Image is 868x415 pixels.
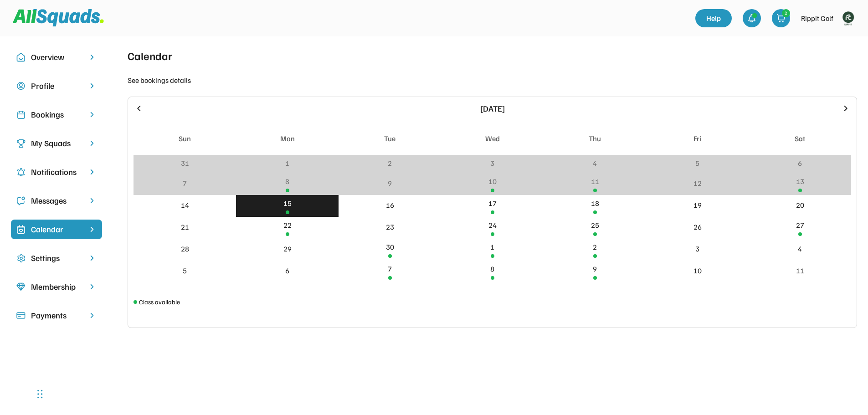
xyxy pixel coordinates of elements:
[796,200,804,210] div: 20
[693,221,702,232] div: 26
[31,195,82,207] div: Messages
[485,133,500,144] div: Wed
[87,282,97,291] img: chevron-right.svg
[795,133,805,144] div: Sat
[796,176,804,187] div: 13
[798,243,802,254] div: 4
[693,265,702,276] div: 10
[488,220,497,231] div: 24
[285,158,289,169] div: 1
[695,243,699,254] div: 3
[87,53,97,61] img: chevron-right.svg
[488,198,497,209] div: 17
[693,178,702,189] div: 12
[591,220,599,231] div: 25
[388,178,392,189] div: 9
[798,158,802,169] div: 6
[16,82,26,91] img: user-circle.svg
[31,166,82,178] div: Notifications
[591,176,599,187] div: 11
[87,82,97,90] img: chevron-right.svg
[488,176,497,187] div: 10
[183,265,187,276] div: 5
[388,158,392,169] div: 2
[593,263,597,274] div: 9
[490,158,494,169] div: 3
[181,158,189,169] div: 31
[31,252,82,264] div: Settings
[388,263,392,274] div: 7
[149,102,836,115] div: [DATE]
[31,281,82,293] div: Membership
[283,220,292,231] div: 22
[283,243,292,254] div: 29
[695,9,732,27] a: Help
[181,200,189,210] div: 14
[87,254,97,262] img: chevron-right.svg
[16,139,26,148] img: Icon%20copy%203.svg
[16,196,26,205] img: Icon%20copy%205.svg
[16,254,26,263] img: Icon%20copy%2016.svg
[16,168,26,177] img: Icon%20copy%204.svg
[183,178,187,189] div: 7
[384,133,395,144] div: Tue
[386,221,394,232] div: 23
[31,223,82,236] div: Calendar
[128,75,191,86] div: See bookings details
[782,10,790,16] div: 2
[593,158,597,169] div: 4
[139,297,180,307] div: Class available
[181,243,189,254] div: 28
[280,133,295,144] div: Mon
[283,198,292,209] div: 15
[16,53,26,62] img: Icon%20copy%2010.svg
[16,110,26,119] img: Icon%20copy%202.svg
[776,14,786,23] img: shopping-cart-01%20%281%29.svg
[693,133,701,144] div: Fri
[87,225,97,234] img: chevron-right%20copy%203.svg
[796,265,804,276] div: 11
[16,282,26,292] img: Icon%20copy%208.svg
[695,158,699,169] div: 5
[386,241,394,252] div: 30
[181,221,189,232] div: 21
[179,133,191,144] div: Sun
[386,200,394,210] div: 16
[490,263,494,274] div: 8
[589,133,601,144] div: Thu
[16,225,26,234] img: Icon%20%2825%29.svg
[285,265,289,276] div: 6
[87,110,97,119] img: chevron-right.svg
[31,137,82,149] div: My Squads
[285,176,289,187] div: 8
[87,139,97,148] img: chevron-right.svg
[693,200,702,210] div: 19
[839,9,857,27] img: Rippitlogov2_green.png
[591,198,599,209] div: 18
[31,108,82,121] div: Bookings
[128,47,172,64] div: Calendar
[796,220,804,231] div: 27
[31,51,82,63] div: Overview
[747,14,756,23] img: bell-03%20%281%29.svg
[31,80,82,92] div: Profile
[801,13,833,24] div: Rippit Golf
[13,9,104,26] img: Squad%20Logo.svg
[87,168,97,176] img: chevron-right.svg
[490,241,494,252] div: 1
[593,241,597,252] div: 2
[87,196,97,205] img: chevron-right.svg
